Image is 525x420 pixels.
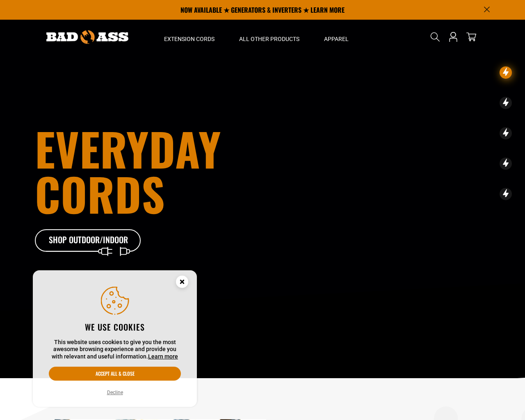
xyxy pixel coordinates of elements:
[35,126,308,216] h1: Everyday cords
[148,353,178,360] a: Learn more
[49,367,181,381] button: Accept all & close
[152,20,227,54] summary: Extension Cords
[33,270,197,407] aside: Cookie Consent
[312,20,361,54] summary: Apparel
[105,388,126,397] button: Decline
[227,20,312,54] summary: All Other Products
[46,30,128,44] img: Bad Ass Extension Cords
[35,229,142,252] a: Shop Outdoor/Indoor
[49,339,181,361] p: This website uses cookies to give you the most awesome browsing experience and provide you with r...
[429,30,442,43] summary: Search
[49,322,181,332] h2: We use cookies
[324,35,349,43] span: Apparel
[239,35,299,43] span: All Other Products
[164,35,215,43] span: Extension Cords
